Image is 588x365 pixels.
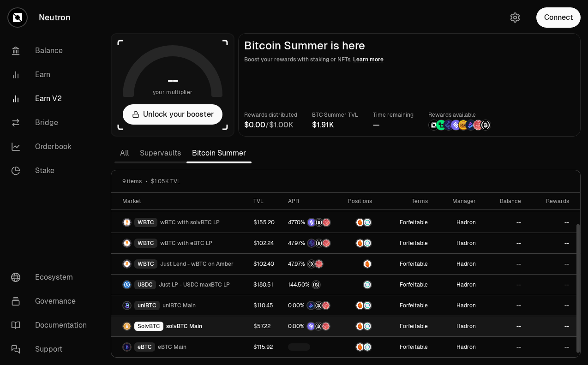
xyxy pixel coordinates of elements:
span: Just LP - USDC maxBTC LP [159,281,230,288]
a: eBTC LogoeBTCeBTC Main [122,342,242,352]
img: Amber [356,239,364,247]
img: Solv Points [451,120,461,130]
img: Supervaults [364,323,371,330]
a: 47.97%EtherFi PointsStructured PointsMars Fragments [288,239,335,247]
a: Forfeitable [400,302,428,309]
img: EtherFi Points [444,120,454,130]
button: 47.70%Solv PointsStructured PointsMars Fragments [288,218,335,227]
span: solvBTC Main [166,323,202,330]
a: WBTC LogoWBTCwBTC with solvBTC LP [122,218,242,227]
div: Market [122,197,242,205]
a: AmberSupervaults [346,301,372,310]
div: Manager [439,197,476,205]
a: Supervaults [346,280,372,289]
a: Amber [346,259,372,269]
p: Time remaining [373,110,414,120]
img: Solv Points [307,323,315,330]
div: WBTC [134,259,157,269]
img: WBTC Logo [123,260,131,268]
img: Amber [356,323,364,330]
a: Hadron [456,281,476,288]
span: 0.00% [288,302,305,309]
div: SolvBTC [134,322,163,331]
img: USDC Logo [123,281,131,288]
tr: eBTC LogoeBTCeBTC Main$115.92AmberSupervaultsForfeitableHadron---- [111,337,580,358]
img: Lombard Lux [436,120,446,130]
span: 47.70% [288,219,305,226]
div: Terms [383,197,428,205]
button: Connect [536,7,581,28]
img: WBTC Logo [123,219,131,226]
p: BTC Summer TVL [312,110,358,120]
a: All [114,144,134,162]
a: 0.00%Solv PointsStructured PointsMars Fragments [288,323,335,330]
a: -- [564,219,569,226]
img: Supervaults [364,343,371,351]
h2: Bitcoin Summer is here [244,39,575,52]
a: Balance [4,39,100,63]
a: Bitcoin Summer [186,144,252,162]
tr: USDC LogoUSDCJust LP - USDC maxBTC LP$180.51144.50%Structured PointsSupervaultsForfeitableHadron---- [111,275,580,295]
a: Earn V2 [4,87,100,111]
a: 47.97%Structured PointsMars Fragments [288,260,335,268]
img: Structured Points [315,323,322,330]
a: WBTC LogoWBTCJust Lend - wBTC on Amber [122,259,242,269]
a: Hadron [456,323,476,330]
span: wBTC with solvBTC LP [160,219,220,226]
a: Forfeitable [400,343,428,351]
img: Supervaults [364,302,371,309]
a: Bridge [4,111,100,135]
div: / [244,120,297,131]
a: uniBTC LogouniBTCuniBTC Main [122,301,242,310]
tr: WBTC LogoWBTCwBTC with solvBTC LP$155.2047.70%Solv PointsStructured PointsMars FragmentsAmberSupe... [111,212,580,233]
a: Ecosystem [4,265,100,289]
a: AmberSupervaults [346,342,372,352]
img: Amber [356,343,364,351]
img: Structured Points [315,239,323,247]
a: Stake [4,159,100,183]
a: WBTC LogoWBTCwBTC with eBTC LP [122,239,242,248]
span: wBTC with eBTC LP [160,239,212,247]
div: eBTC [134,342,155,352]
img: Mars Fragments [323,219,330,226]
a: Supervaults [134,144,186,162]
img: SolvBTC Logo [123,323,131,330]
a: Hadron [456,343,476,351]
img: Amber [356,302,364,309]
img: WBTC Logo [123,239,131,247]
tr: SolvBTC LogoSolvBTCsolvBTC Main$57.220.00%Solv PointsStructured PointsMars FragmentsAmberSupervau... [111,316,580,337]
a: -- [516,239,521,247]
a: AmberSupervaults [346,322,372,331]
img: eBTC Logo [123,343,131,351]
img: Solv Points [308,219,315,226]
a: -- [564,302,569,309]
a: -- [564,343,569,351]
div: uniBTC [134,301,160,310]
img: Supervaults [364,281,371,288]
img: Bedrock Diamonds [307,302,315,309]
a: Earn [4,63,100,87]
p: Boost your rewards with staking or NFTs. [244,55,575,64]
img: NTRN [429,120,439,130]
a: -- [516,219,521,226]
a: -- [564,260,569,268]
tr: uniBTC LogouniBTCuniBTC Main$110.450.00%Bedrock DiamondsStructured PointsMars FragmentsAmberSuper... [111,295,580,316]
p: Rewards distributed [244,110,297,120]
a: -- [516,302,521,309]
a: -- [516,260,521,268]
div: USDC [134,280,156,289]
a: 47.70%Solv PointsStructured PointsMars Fragments [288,219,335,226]
a: $110.45 [253,302,273,309]
button: Unlock your booster [123,104,222,125]
div: Positions [346,197,372,205]
img: Amber [356,219,364,226]
img: Bedrock Diamonds [466,120,476,130]
img: Structured Points [315,219,323,226]
img: Supervaults [364,239,371,247]
img: EtherFi Points [308,239,315,247]
tr: WBTC LogoWBTCJust Lend - wBTC on Amber$102.4047.97%Structured PointsMars FragmentsAmberForfeitabl... [111,254,580,275]
a: -- [516,343,521,351]
a: $180.51 [253,281,273,288]
p: Rewards available [428,110,491,120]
a: Forfeitable [400,260,428,268]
